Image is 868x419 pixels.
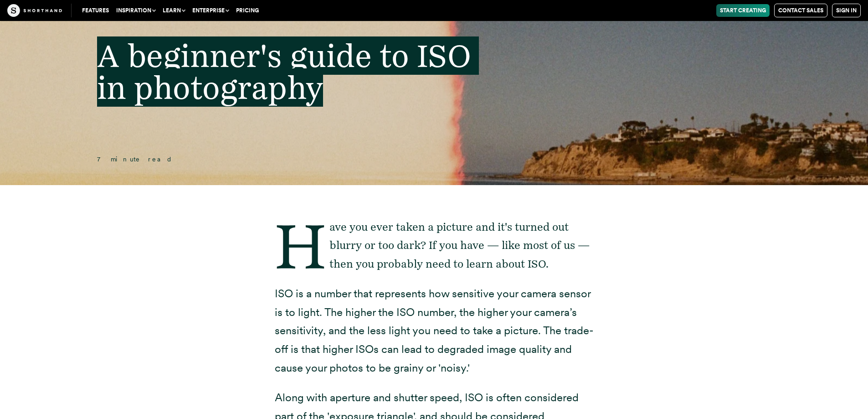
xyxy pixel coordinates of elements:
a: Sign in [832,4,861,17]
button: Enterprise [189,4,232,17]
a: Contact Sales [774,4,827,17]
a: Features [78,4,113,17]
p: ISO is a number that represents how sensitive your camera sensor is to light. The higher the ISO ... [275,285,594,378]
button: Learn [159,4,189,17]
img: The Craft [7,4,62,17]
a: Start Creating [716,4,770,17]
button: Inspiration [113,4,159,17]
span: A beginner's guide to ISO in photography [97,36,471,107]
a: Pricing [232,4,262,17]
span: 7 minute read [97,155,173,163]
p: Have you ever taken a picture and it's turned out blurry or too dark? If you have — like most of ... [275,218,594,274]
